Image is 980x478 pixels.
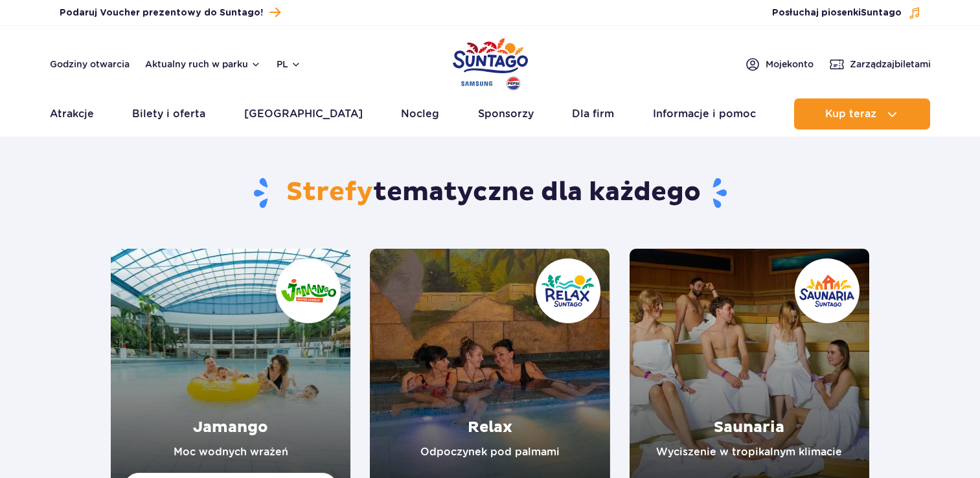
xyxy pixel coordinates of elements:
[745,56,814,72] a: Mojekonto
[286,176,373,209] span: Strefy
[244,98,363,130] a: [GEOGRAPHIC_DATA]
[794,98,930,130] button: Kup teraz
[772,6,902,19] span: Posłuchaj piosenki
[111,176,869,210] h1: tematyczne dla każdego
[401,98,439,130] a: Nocleg
[50,58,130,71] a: Godziny otwarcia
[132,98,205,130] a: Bilety i oferta
[478,98,534,130] a: Sponsorzy
[572,98,614,130] a: Dla firm
[766,58,814,71] span: Moje konto
[60,4,280,21] a: Podaruj Voucher prezentowy do Suntago!
[50,98,94,130] a: Atrakcje
[825,108,876,120] span: Kup teraz
[772,6,921,19] button: Posłuchaj piosenkiSuntago
[277,58,301,71] button: pl
[145,59,261,69] button: Aktualny ruch w parku
[653,98,756,130] a: Informacje i pomoc
[850,58,931,71] span: Zarządzaj biletami
[829,56,931,72] a: Zarządzajbiletami
[60,6,263,19] span: Podaruj Voucher prezentowy do Suntago!
[861,8,902,17] span: Suntago
[453,32,528,92] a: Park of Poland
